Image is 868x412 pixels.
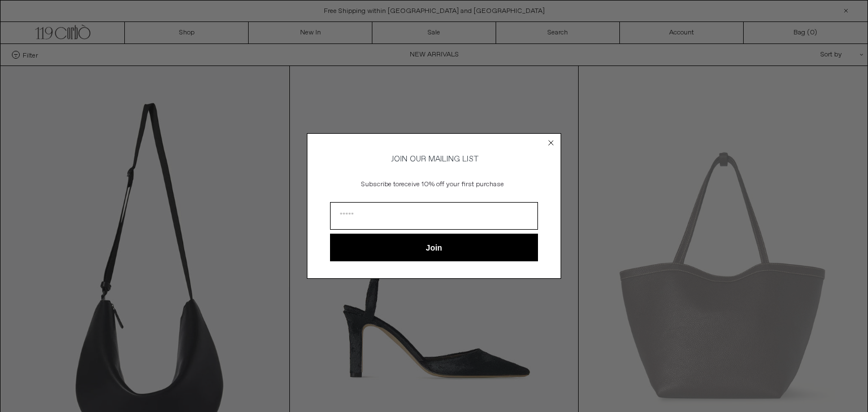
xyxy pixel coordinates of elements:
button: Close dialog [545,137,557,148]
span: Subscribe to [361,180,399,189]
span: JOIN OUR MAILING LIST [389,154,479,164]
button: Join [330,234,538,261]
span: receive 10% off your first purchase [399,180,504,189]
input: Email [330,202,538,230]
